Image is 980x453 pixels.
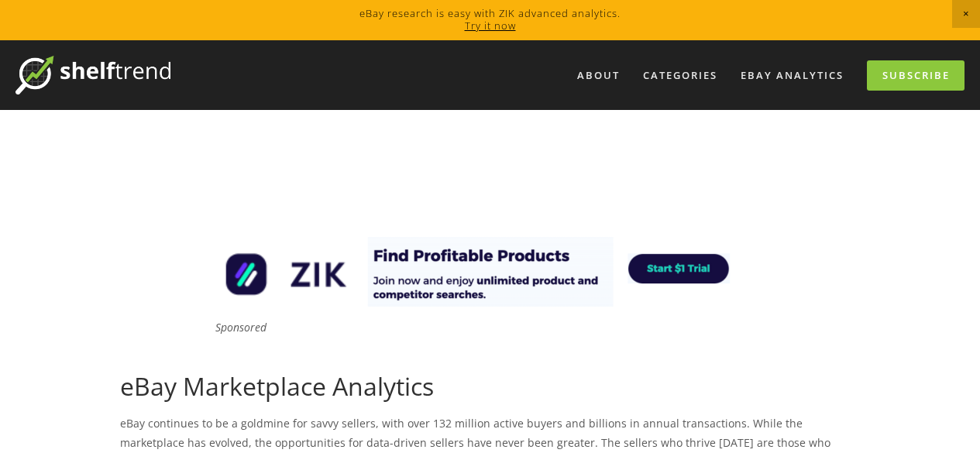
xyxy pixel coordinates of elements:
img: ShelfTrend [15,56,170,94]
h1: eBay Marketplace Analytics [120,372,861,401]
a: Subscribe [867,60,965,91]
a: About [567,63,630,88]
div: Categories [633,63,727,88]
a: eBay Analytics [731,63,854,88]
a: Try it now [465,19,516,33]
em: Sponsored [215,320,266,335]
